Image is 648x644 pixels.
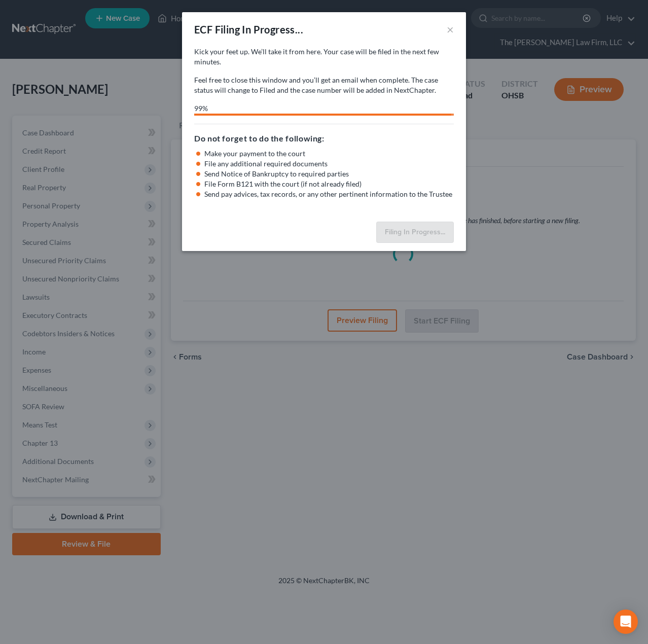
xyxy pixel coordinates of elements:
[204,179,454,189] li: File Form B121 with the court (if not already filed)
[376,222,454,243] button: Filing In Progress...
[194,103,451,114] div: 99%
[204,169,454,179] li: Send Notice of Bankruptcy to required parties
[194,75,454,95] p: Feel free to close this window and you’ll get an email when complete. The case status will change...
[194,22,303,37] div: ECF Filing In Progress...
[204,159,454,169] li: File any additional required documents
[194,47,454,67] p: Kick your feet up. We’ll take it from here. Your case will be filed in the next few minutes.
[447,23,454,35] button: ×
[194,132,454,145] h5: Do not forget to do the following:
[614,610,638,634] div: Open Intercom Messenger
[204,149,454,159] li: Make your payment to the court
[204,189,454,199] li: Send pay advices, tax records, or any other pertinent information to the Trustee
